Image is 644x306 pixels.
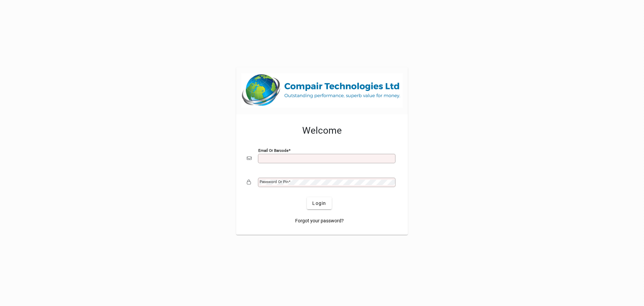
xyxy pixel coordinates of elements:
span: Forgot your password? [295,217,344,224]
mat-label: Password or Pin [260,179,288,184]
span: Login [312,200,326,207]
button: Login [307,197,331,209]
mat-label: Email or Barcode [258,148,288,153]
h2: Welcome [247,125,397,136]
a: Forgot your password? [292,215,346,227]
